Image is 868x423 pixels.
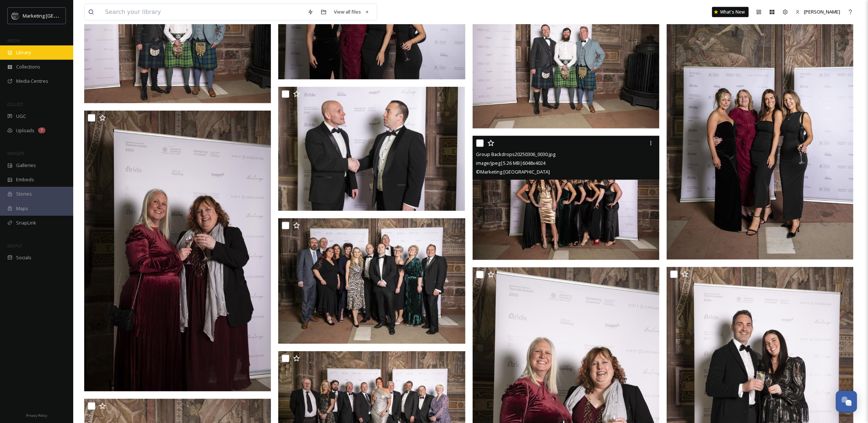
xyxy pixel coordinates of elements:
div: 7 [38,127,45,133]
span: Marketing [GEOGRAPHIC_DATA] [23,12,92,19]
a: [PERSON_NAME] [792,5,844,19]
span: Galleries [16,162,36,169]
span: image/jpeg | 5.26 MB | 6048 x 4024 [476,160,546,166]
img: Group Backdrops20250306_0034.jpg [473,4,659,129]
span: Group Backdrops20250306_0030.jpg [476,151,556,157]
span: UGC [16,113,26,120]
img: MC-Logo-01.svg [12,12,19,19]
span: WIDGETS [7,151,24,156]
span: Library [16,49,31,56]
img: Group Backdrops20250306_0026.jpg [84,111,271,391]
img: Group Backdrops20250306_0018.jpg [278,218,467,344]
span: Stories [16,190,32,197]
img: Group Backdrops20250306_0030.jpg [473,136,659,260]
button: Open Chat [836,391,857,412]
span: COLLECT [7,101,23,107]
span: Privacy Policy [26,413,47,418]
span: [PERSON_NAME] [804,8,840,15]
span: Collections [16,63,40,70]
span: Embeds [16,176,34,183]
img: Group Backdrops20250306_0021.jpg [278,87,465,211]
span: Media Centres [16,78,48,85]
a: View all files [330,5,373,19]
span: © Marketing [GEOGRAPHIC_DATA] [476,168,550,175]
input: Search your library [101,4,304,20]
span: MEDIA [7,38,20,43]
span: Socials [16,254,31,261]
a: What's New [712,7,749,17]
a: Privacy Policy [26,411,47,419]
span: SOCIALS [7,243,22,248]
span: Uploads [16,127,34,134]
span: SnapLink [16,219,36,226]
span: Maps [16,205,28,212]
